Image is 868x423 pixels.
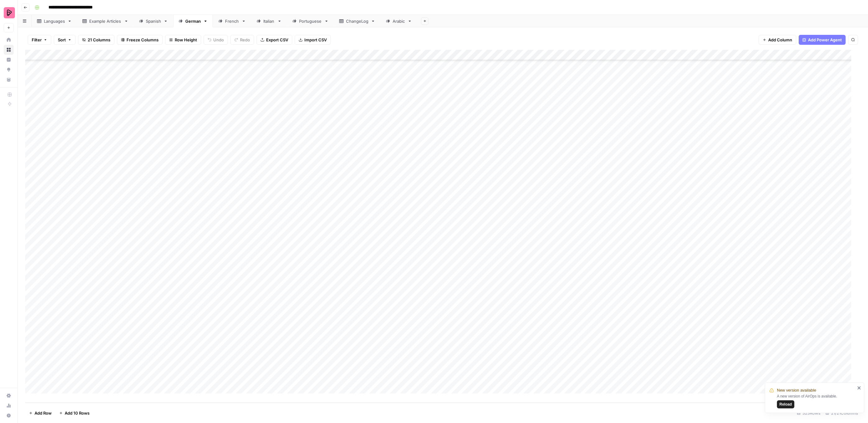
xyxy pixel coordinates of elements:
a: Opportunities [4,65,14,75]
a: Languages [32,15,77,27]
span: Freeze Columns [127,37,159,43]
div: 21/21 Columns [823,408,861,418]
div: Languages [44,18,65,24]
span: Add Column [768,37,792,43]
a: Settings [4,391,14,401]
button: Add 10 Rows [55,408,93,418]
button: Row Height [165,35,201,45]
button: Add Power Agent [799,35,846,45]
span: Export CSV [266,37,288,43]
a: Insights [4,55,14,65]
a: Example Articles [77,15,134,27]
span: New version available [777,387,816,393]
button: Freeze Columns [117,35,163,45]
span: Add Row [35,410,52,416]
button: Export CSV [256,35,292,45]
a: German [173,15,213,27]
button: Add Row [25,408,55,418]
div: A new version of AirOps is available. [777,393,855,408]
a: Browse [4,45,14,55]
div: Example Articles [89,18,122,24]
a: Home [4,35,14,45]
a: Your Data [4,75,14,85]
span: Redo [240,37,250,43]
div: Italian [263,18,275,24]
a: French [213,15,251,27]
button: close [857,385,861,390]
span: Reload [779,402,792,407]
span: Sort [58,37,66,43]
a: Usage [4,401,14,411]
button: Help + Support [4,411,14,421]
span: Import CSV [304,37,327,43]
span: Undo [213,37,224,43]
a: Spanish [134,15,173,27]
div: German [185,18,201,24]
span: 21 Columns [88,37,110,43]
button: Filter [28,35,51,45]
a: Arabic [381,15,417,27]
a: Italian [251,15,287,27]
div: French [225,18,239,24]
button: Import CSV [295,35,331,45]
button: 21 Columns [78,35,114,45]
div: ChangeLog [346,18,368,24]
button: Add Column [759,35,796,45]
span: Filter [32,37,42,43]
span: Add Power Agent [808,37,842,43]
span: Row Height [175,37,197,43]
span: Add 10 Rows [65,410,90,416]
div: Portuguese [299,18,322,24]
img: Preply Logo [4,7,15,18]
a: ChangeLog [334,15,381,27]
button: Sort [54,35,76,45]
button: Reload [777,400,794,408]
button: Undo [204,35,228,45]
div: 323 Rows [794,408,823,418]
button: Workspace: Preply [4,5,14,21]
a: Portuguese [287,15,334,27]
button: Redo [230,35,254,45]
div: Spanish [146,18,161,24]
div: Arabic [393,18,405,24]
